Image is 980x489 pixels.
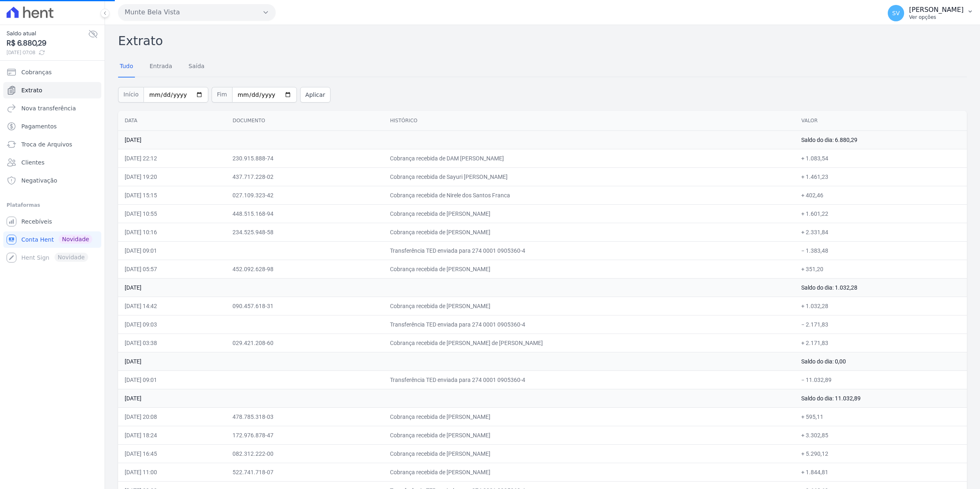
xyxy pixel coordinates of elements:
[300,87,330,103] button: Aplicar
[795,111,967,131] th: Valor
[3,82,101,98] a: Extrato
[383,167,795,186] td: Cobrança recebida de Sayuri [PERSON_NAME]
[21,86,42,94] span: Extrato
[118,186,226,204] td: [DATE] 15:15
[226,167,383,186] td: 437.717.228-02
[226,334,383,352] td: 029.421.208-60
[383,297,795,315] td: Cobrança recebida de [PERSON_NAME]
[795,223,967,241] td: + 2.331,84
[118,130,795,149] td: [DATE]
[21,140,72,149] span: Troca de Arquivos
[226,149,383,167] td: 230.915.888-74
[795,315,967,334] td: − 2.171,83
[909,14,964,21] p: Ver opções
[795,204,967,223] td: + 1.601,22
[118,426,226,444] td: [DATE] 18:24
[383,223,795,241] td: Cobrança recebida de [PERSON_NAME]
[118,4,276,21] button: Munte Bela Vista
[118,204,226,223] td: [DATE] 10:55
[7,200,98,210] div: Plataformas
[118,278,795,297] td: [DATE]
[795,241,967,260] td: − 1.383,48
[59,235,92,244] span: Novidade
[795,426,967,444] td: + 3.302,85
[226,204,383,223] td: 448.515.168-94
[118,111,226,131] th: Data
[383,186,795,204] td: Cobrança recebida de Nirele dos Santos Franca
[21,176,57,185] span: Negativação
[226,186,383,204] td: 027.109.323-42
[3,136,101,153] a: Troca de Arquivos
[118,32,967,50] h2: Extrato
[118,389,795,407] td: [DATE]
[383,260,795,278] td: Cobrança recebida de [PERSON_NAME]
[795,260,967,278] td: + 351,20
[881,2,980,25] button: SV [PERSON_NAME] Ver opções
[795,278,967,297] td: Saldo do dia: 1.032,28
[226,444,383,463] td: 082.312.222-00
[892,10,900,16] span: SV
[118,334,226,352] td: [DATE] 03:38
[21,235,54,244] span: Conta Hent
[3,118,101,135] a: Pagamentos
[21,68,52,76] span: Cobranças
[3,64,101,80] a: Cobranças
[118,463,226,481] td: [DATE] 11:00
[795,167,967,186] td: + 1.461,23
[795,407,967,426] td: + 595,11
[3,231,101,248] a: Conta Hent Novidade
[909,6,964,14] p: [PERSON_NAME]
[383,149,795,167] td: Cobrança recebida de DAM [PERSON_NAME]
[118,260,226,278] td: [DATE] 05:57
[212,87,232,103] span: Fim
[118,87,144,103] span: Início
[118,407,226,426] td: [DATE] 20:08
[118,149,226,167] td: [DATE] 22:12
[795,334,967,352] td: + 2.171,83
[383,111,795,131] th: Histórico
[118,444,226,463] td: [DATE] 16:45
[148,56,174,78] a: Entrada
[118,352,795,370] td: [DATE]
[3,100,101,117] a: Nova transferência
[118,167,226,186] td: [DATE] 19:20
[795,130,967,149] td: Saldo do dia: 6.880,29
[383,463,795,481] td: Cobrança recebida de [PERSON_NAME]
[118,56,135,78] a: Tudo
[118,315,226,334] td: [DATE] 09:03
[795,352,967,370] td: Saldo do dia: 0,00
[383,334,795,352] td: Cobrança recebida de [PERSON_NAME] de [PERSON_NAME]
[226,426,383,444] td: 172.976.878-47
[226,297,383,315] td: 090.457.618-31
[7,64,98,266] nav: Sidebar
[795,149,967,167] td: + 1.083,54
[383,204,795,223] td: Cobrança recebida de [PERSON_NAME]
[795,186,967,204] td: + 402,46
[187,56,206,78] a: Saída
[383,407,795,426] td: Cobrança recebida de [PERSON_NAME]
[21,122,57,130] span: Pagamentos
[21,158,44,167] span: Clientes
[383,241,795,260] td: Transferência TED enviada para 274 0001 0905360-4
[3,213,101,230] a: Recebíveis
[383,370,795,389] td: Transferência TED enviada para 274 0001 0905360-4
[226,407,383,426] td: 478.785.318-03
[7,29,88,38] span: Saldo atual
[226,260,383,278] td: 452.092.628-98
[226,111,383,131] th: Documento
[118,241,226,260] td: [DATE] 09:01
[21,104,76,112] span: Nova transferência
[118,370,226,389] td: [DATE] 09:01
[226,223,383,241] td: 234.525.948-58
[3,154,101,171] a: Clientes
[383,426,795,444] td: Cobrança recebida de [PERSON_NAME]
[795,370,967,389] td: − 11.032,89
[118,223,226,241] td: [DATE] 10:16
[226,463,383,481] td: 522.741.718-07
[3,172,101,189] a: Negativação
[7,38,88,49] span: R$ 6.880,29
[7,49,88,56] span: [DATE] 07:08
[795,297,967,315] td: + 1.032,28
[21,217,52,226] span: Recebíveis
[383,444,795,463] td: Cobrança recebida de [PERSON_NAME]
